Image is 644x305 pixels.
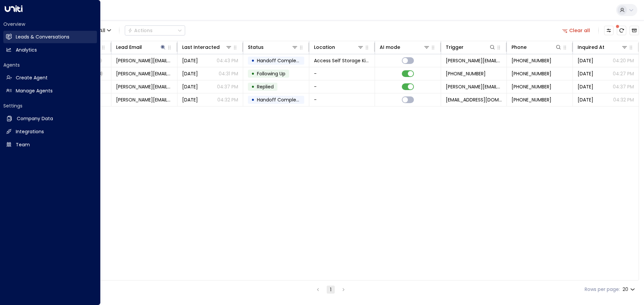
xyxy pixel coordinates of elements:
[446,96,502,103] span: e.klyukhina@gmail.com
[380,43,400,51] div: AI mode
[3,139,97,151] a: Team
[3,21,97,27] h2: Overview
[559,26,593,35] button: Clear all
[257,57,304,64] span: Handoff Completed
[182,96,198,103] span: Aug 18, 2025
[3,85,97,97] a: Manage Agents
[128,27,153,33] div: Actions
[16,47,37,54] h2: Analytics
[623,285,636,294] div: 20
[630,26,639,35] button: Archived Leads
[16,141,30,148] h2: Team
[314,57,370,64] span: Access Self Storage Kings Cross
[314,43,364,51] div: Location
[604,26,613,35] button: Customize
[446,83,502,90] span: Liz.k@bronsky.family
[182,43,232,51] div: Last Interacted
[3,126,97,138] a: Integrations
[578,96,593,103] span: Aug 18, 2025
[309,67,375,80] td: -
[3,31,97,43] a: Leads & Conversations
[116,57,172,64] span: Liz.k@bronsky.family
[116,43,166,51] div: Lead Email
[182,43,220,51] div: Last Interacted
[613,70,634,77] p: 04:27 PM
[314,285,348,294] nav: pagination navigation
[617,26,626,35] span: There are new threads available. Refresh the grid to view the latest updates.
[17,115,53,122] h2: Company Data
[217,96,238,103] p: 04:32 PM
[512,57,551,64] span: +37256654866
[3,62,97,68] h2: Agents
[251,94,255,105] div: •
[99,28,105,33] span: All
[613,57,634,64] p: 04:20 PM
[446,43,496,51] div: Trigger
[116,96,172,103] span: Liz.k@bronsky.family
[257,96,304,103] span: Handoff Completed
[257,83,274,90] span: Replied
[116,43,142,51] div: Lead Email
[182,57,198,64] span: Yesterday
[125,25,185,35] div: Button group with a nested menu
[16,87,53,94] h2: Manage Agents
[182,70,198,77] span: Yesterday
[16,74,48,81] h2: Create Agent
[251,81,255,92] div: •
[578,83,593,90] span: Aug 19, 2025
[512,96,551,103] span: +37256654866
[512,70,551,77] span: +37256654866
[3,72,97,84] a: Create Agent
[219,70,238,77] p: 04:31 PM
[182,83,198,90] span: Aug 19, 2025
[257,70,285,77] span: Following Up
[314,43,335,51] div: Location
[309,80,375,93] td: -
[446,43,464,51] div: Trigger
[248,43,298,51] div: Status
[578,57,593,64] span: Aug 18, 2025
[3,44,97,56] a: Analytics
[3,112,97,125] a: Company Data
[585,286,620,293] label: Rows per page:
[309,93,375,106] td: -
[578,43,628,51] div: Inquired At
[125,25,185,35] button: Actions
[512,43,561,51] div: Phone
[613,96,634,103] p: 04:32 PM
[16,128,44,135] h2: Integrations
[251,68,255,79] div: •
[380,43,430,51] div: AI mode
[248,43,264,51] div: Status
[217,57,238,64] p: 04:43 PM
[578,70,593,77] span: Aug 18, 2025
[251,55,255,66] div: •
[3,102,97,109] h2: Settings
[578,43,604,51] div: Inquired At
[512,83,551,90] span: +37256654866
[116,70,172,77] span: Liz.k@bronsky.family
[327,286,335,294] button: page 1
[116,83,172,90] span: Liz.k@bronsky.family
[613,83,634,90] p: 04:37 PM
[512,43,527,51] div: Phone
[446,70,486,77] span: +37256654866
[217,83,238,90] p: 04:37 PM
[446,57,502,64] span: laura.chambers@accessstorage.com
[16,33,69,41] h2: Leads & Conversations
